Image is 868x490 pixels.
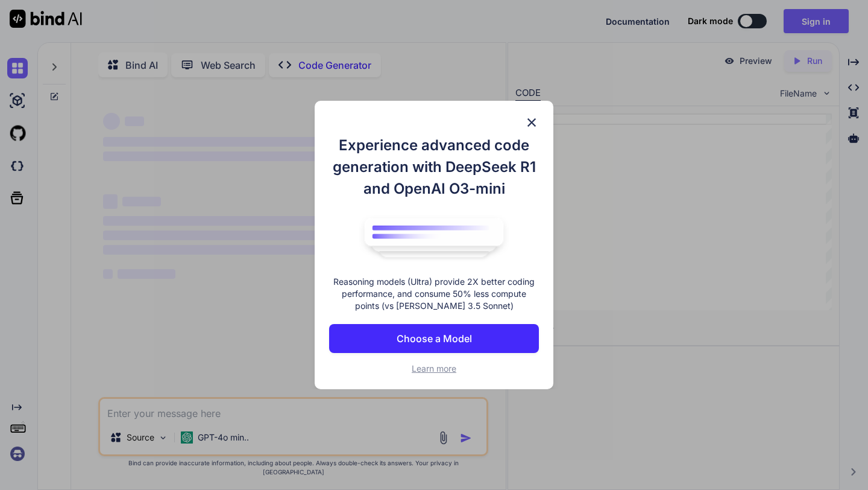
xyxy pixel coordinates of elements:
[356,212,512,264] img: bind logo
[329,276,539,312] p: Reasoning models (Ultra) provide 2X better coding performance, and consume 50% less compute point...
[329,135,539,200] h1: Experience advanced code generation with DeepSeek R1 and OpenAI O3-mini
[412,363,456,374] span: Learn more
[329,324,539,353] button: Choose a Model
[397,331,472,346] p: Choose a Model
[524,115,539,130] img: close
